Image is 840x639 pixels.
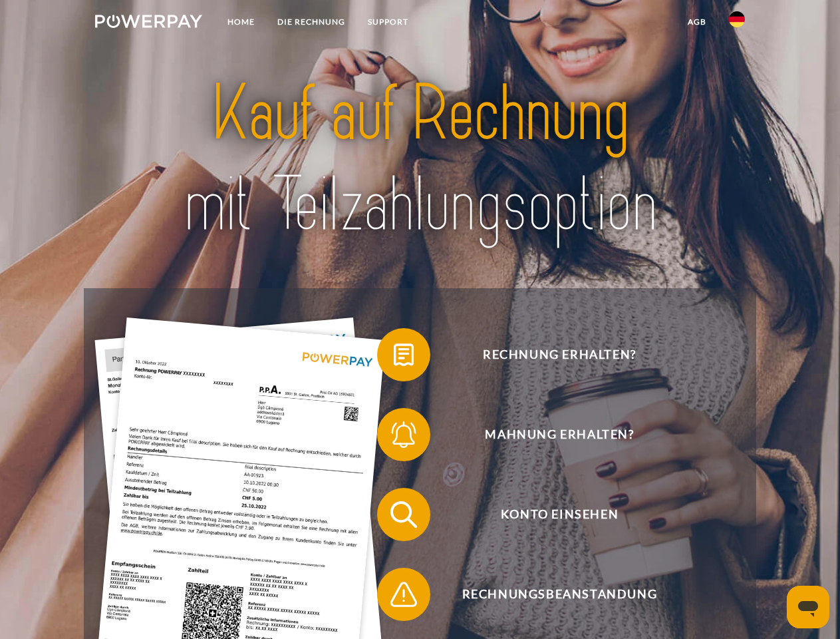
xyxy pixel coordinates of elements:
span: Rechnungsbeanstandung [396,568,722,621]
a: Home [216,10,266,34]
img: qb_warning.svg [387,578,420,611]
span: Rechnung erhalten? [396,328,722,381]
span: Mahnung erhalten? [396,408,722,461]
button: Rechnungsbeanstandung [377,568,723,621]
span: Konto einsehen [396,488,722,541]
iframe: Schaltfläche zum Öffnen des Messaging-Fensters [787,586,829,628]
img: title-powerpay_de.svg [127,64,713,255]
a: DIE RECHNUNG [266,10,356,34]
img: logo-powerpay-white.svg [95,15,202,28]
img: de [729,11,745,27]
img: qb_bill.svg [387,338,420,371]
button: Rechnung erhalten? [377,328,723,381]
img: qb_search.svg [387,498,420,531]
button: Konto einsehen [377,488,723,541]
button: Mahnung erhalten? [377,408,723,461]
a: SUPPORT [356,10,420,34]
a: agb [676,10,718,34]
img: qb_bell.svg [387,418,420,451]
